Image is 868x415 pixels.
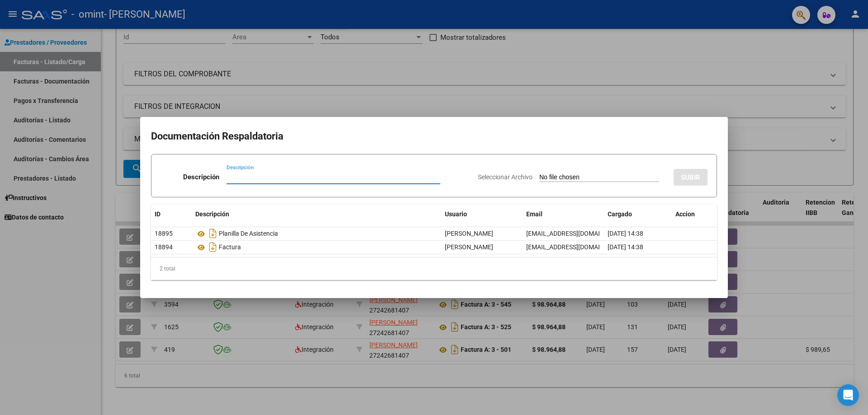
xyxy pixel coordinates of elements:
div: Factura [195,240,438,254]
div: 2 total [151,257,717,280]
span: [PERSON_NAME] [445,243,493,251]
datatable-header-cell: Accion [672,205,717,224]
span: [PERSON_NAME] [445,230,493,237]
span: Descripción [195,210,229,218]
span: [DATE] 14:38 [608,230,643,237]
span: [EMAIL_ADDRESS][DOMAIN_NAME] [526,243,627,251]
datatable-header-cell: ID [151,205,192,224]
span: [DATE] 14:38 [608,243,643,251]
button: SUBIR [674,169,708,186]
i: Descargar documento [207,240,219,254]
datatable-header-cell: Usuario [441,205,523,224]
span: 18895 [155,230,173,237]
datatable-header-cell: Descripción [192,205,441,224]
span: [EMAIL_ADDRESS][DOMAIN_NAME] [526,230,627,237]
span: Usuario [445,210,467,218]
div: Open Intercom Messenger [837,384,859,406]
div: Planilla De Asistencia [195,226,438,241]
span: Accion [675,210,695,218]
i: Descargar documento [207,226,219,241]
span: Cargado [608,210,632,218]
span: 18894 [155,243,173,251]
span: Seleccionar Archivo [478,173,533,181]
span: SUBIR [681,173,700,182]
span: ID [155,210,160,218]
p: Descripción [183,172,219,182]
datatable-header-cell: Email [523,205,604,224]
span: Email [526,210,542,218]
datatable-header-cell: Cargado [604,205,672,224]
h2: Documentación Respaldatoria [151,128,717,145]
